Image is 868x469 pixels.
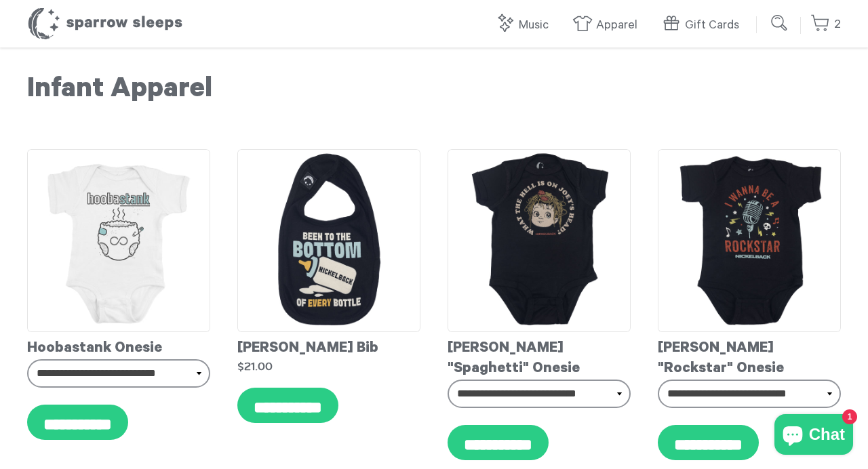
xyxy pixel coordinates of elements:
[448,149,631,332] img: Nickelback-JoeysHeadonesie_grande.jpg
[237,332,420,359] div: [PERSON_NAME] Bib
[810,10,841,39] a: 2
[572,11,644,40] a: Apparel
[448,332,631,380] div: [PERSON_NAME] "Spaghetti" Onesie
[658,332,841,380] div: [PERSON_NAME] "Rockstar" Onesie
[27,149,210,332] img: Hoobastank-DiaperOnesie_grande.jpg
[770,414,857,458] inbox-online-store-chat: Shopify online store chat
[661,11,746,40] a: Gift Cards
[27,332,210,359] div: Hoobastank Onesie
[237,361,273,372] strong: $21.00
[27,75,841,108] h1: Infant Apparel
[658,149,841,332] img: Nickelback-Rockstaronesie_grande.jpg
[27,7,183,41] h1: Sparrow Sleeps
[766,9,793,37] input: Submit
[495,11,555,40] a: Music
[237,149,420,332] img: NickelbackBib_grande.jpg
